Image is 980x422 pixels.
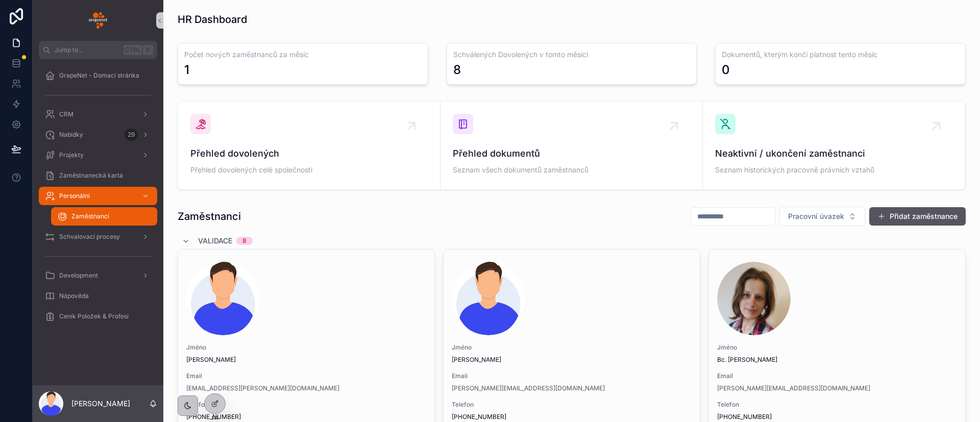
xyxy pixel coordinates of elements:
[186,384,339,392] a: [EMAIL_ADDRESS][PERSON_NAME][DOMAIN_NAME]
[453,62,461,78] div: 8
[89,12,107,29] img: App logo
[715,146,952,161] span: Neaktivní / ukončení zaměstnanci
[71,212,109,220] span: Zaměstnanci
[452,372,692,380] span: Email
[178,12,247,27] h1: HR Dashboard
[242,237,247,245] div: 8
[178,102,440,189] a: Přehled dovolenýchPřehled dovolených celé společnosti
[39,166,157,185] a: Zaměstnanecká karta
[717,384,870,392] a: [PERSON_NAME][EMAIL_ADDRESS][DOMAIN_NAME]
[186,372,426,380] span: Email
[39,126,157,144] a: Nabídky29
[39,307,157,326] a: Ceník Položek & Profesí
[178,209,241,224] h1: Zaměstnanci
[39,287,157,305] a: Nápověda
[186,343,426,352] span: Jméno
[144,46,152,54] span: K
[453,165,690,175] span: Seznam všech dokumentů zaměstnanců
[717,413,957,421] span: [PHONE_NUMBER]
[39,105,157,123] a: CRM
[39,146,157,164] a: Projekty
[715,165,952,175] span: Seznam historických pracovně právních vztahů
[186,401,426,409] span: Telefon
[452,343,692,352] span: Jméno
[717,401,957,409] span: Telefon
[453,49,691,60] h3: Schválených Dovolených v tomto měsíci
[440,102,703,189] a: Přehled dokumentůSeznam všech dokumentů zaměstnanců
[59,292,89,300] span: Nápověda
[184,49,422,60] h3: Počet nových zaměstnanců za měsíc
[125,129,138,141] div: 29
[39,66,157,85] a: GrapeNet - Domací stránka
[869,207,966,226] button: Přidat zaměstnance
[33,59,163,339] div: scrollable content
[190,165,428,175] span: Přehled dovolených celé společnosti
[779,207,865,226] button: Select Button
[453,146,690,161] span: Přehled dokumentů
[39,266,157,285] a: Development
[717,372,957,380] span: Email
[59,192,90,200] span: Personální
[55,46,119,54] span: Jump to...
[124,45,142,55] span: Ctrl
[452,356,692,364] span: [PERSON_NAME]
[59,171,123,180] span: Zaměstnanecká karta
[717,343,957,352] span: Jméno
[39,187,157,205] a: Personální
[722,49,959,60] h3: Dokumentů, kterým končí platnost tento měsíc
[39,41,157,59] button: Jump to...CtrlK
[452,413,692,421] span: [PHONE_NUMBER]
[452,401,692,409] span: Telefon
[71,399,130,409] p: [PERSON_NAME]
[703,102,965,189] a: Neaktivní / ukončení zaměstnanciSeznam historických pracovně právních vztahů
[788,211,844,221] span: Pracovní úvazek
[722,62,730,78] div: 0
[198,236,232,246] span: Validace
[452,384,605,392] a: [PERSON_NAME][EMAIL_ADDRESS][DOMAIN_NAME]
[186,413,426,421] span: [PHONE_NUMBER]
[186,356,426,364] span: [PERSON_NAME]
[39,228,157,246] a: Schvalovací procesy
[59,312,129,320] span: Ceník Položek & Profesí
[59,71,139,80] span: GrapeNet - Domací stránka
[717,356,957,364] span: Bc. [PERSON_NAME]
[184,62,189,78] div: 1
[59,271,98,280] span: Development
[59,131,83,139] span: Nabídky
[59,151,84,159] span: Projekty
[59,110,73,118] span: CRM
[59,233,120,241] span: Schvalovací procesy
[51,207,157,226] a: Zaměstnanci
[190,146,428,161] span: Přehled dovolených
